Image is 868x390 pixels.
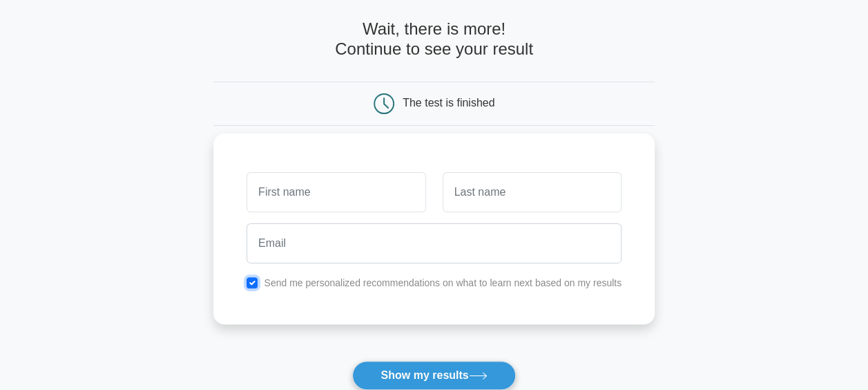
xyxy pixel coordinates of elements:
[352,361,515,390] button: Show my results
[264,277,621,288] label: Send me personalized recommendations on what to learn next based on my results
[403,97,494,109] div: The test is finished
[443,172,621,212] input: Last name
[213,19,655,59] h4: Wait, there is more! Continue to see your result
[247,172,425,212] input: First name
[247,223,621,263] input: Email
